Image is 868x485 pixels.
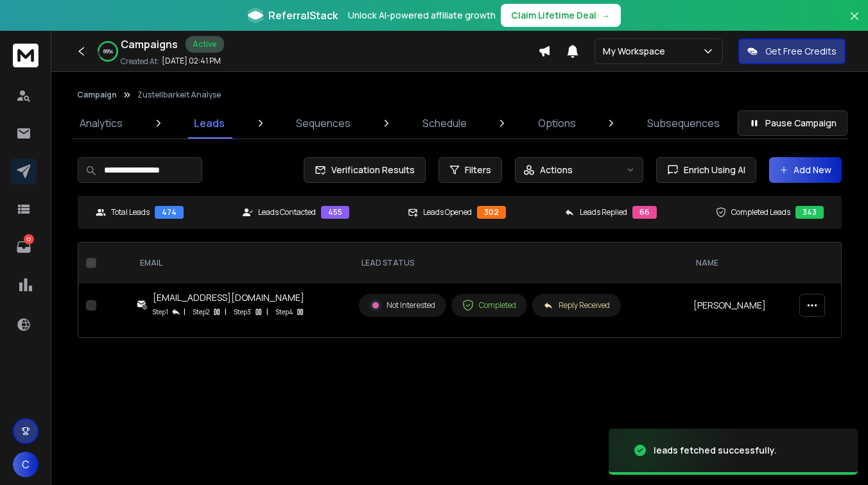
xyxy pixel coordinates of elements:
a: Schedule [415,108,474,139]
span: Filters [465,164,491,176]
p: Zustellbarkeit Analyse [137,90,221,100]
p: Created At: [121,56,159,67]
span: Verification Results [326,164,415,176]
div: leads fetched successfully. [654,444,777,457]
p: Actions [540,164,573,176]
a: Analytics [72,108,130,139]
th: NAME [686,242,792,284]
p: 12 [24,234,34,244]
a: Leads [186,108,232,139]
p: Subsequences [647,115,720,131]
p: Step 4 [276,305,293,318]
button: Claim Lifetime Deal→ [501,4,621,27]
span: Enrich Using AI [679,164,745,176]
th: LEAD STATUS [351,242,686,284]
p: Step 1 [153,305,168,318]
button: Filters [438,157,502,183]
span: → [602,9,611,22]
p: Step 3 [234,305,251,318]
div: 474 [155,206,184,219]
p: Get Free Credits [765,45,837,58]
button: C [13,452,39,477]
div: Reply Received [543,300,610,311]
div: 455 [321,206,349,219]
div: [EMAIL_ADDRESS][DOMAIN_NAME] [153,291,306,304]
button: Enrich Using AI [656,157,756,183]
p: Step 2 [193,305,209,318]
button: Campaign [77,90,117,100]
a: Sequences [288,108,358,139]
p: 89 % [103,47,113,55]
button: Pause Campaign [738,110,847,136]
h1: Campaigns [121,37,178,52]
div: Active [186,36,224,53]
p: Options [538,115,576,131]
button: Add New [769,157,842,183]
div: Completed [462,300,516,311]
span: ReferralStack [268,8,338,23]
a: Subsequences [639,108,727,139]
p: Analytics [80,115,123,131]
div: Not Interested [370,300,435,311]
td: [PERSON_NAME] [686,284,792,327]
a: Options [530,108,584,139]
p: Unlock AI-powered affiliate growth [348,9,496,22]
p: | [184,305,186,318]
th: EMAIL [130,242,351,284]
button: Close banner [846,8,863,38]
p: Leads [194,115,225,131]
p: [DATE] 02:41 PM [162,56,221,66]
p: Schedule [422,115,467,131]
p: | [266,305,268,318]
p: Completed Leads [731,207,790,217]
p: Total Leads [111,207,150,217]
div: 302 [477,206,506,219]
p: Leads Opened [423,207,472,217]
p: My Workspace [603,45,670,58]
p: Leads Contacted [258,207,316,217]
p: | [225,305,227,318]
p: Sequences [296,115,351,131]
button: Verification Results [304,157,426,183]
a: 12 [11,234,37,260]
p: Leads Replied [580,207,627,217]
button: Get Free Credits [738,38,846,64]
div: 343 [795,206,824,219]
div: 66 [632,206,657,219]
